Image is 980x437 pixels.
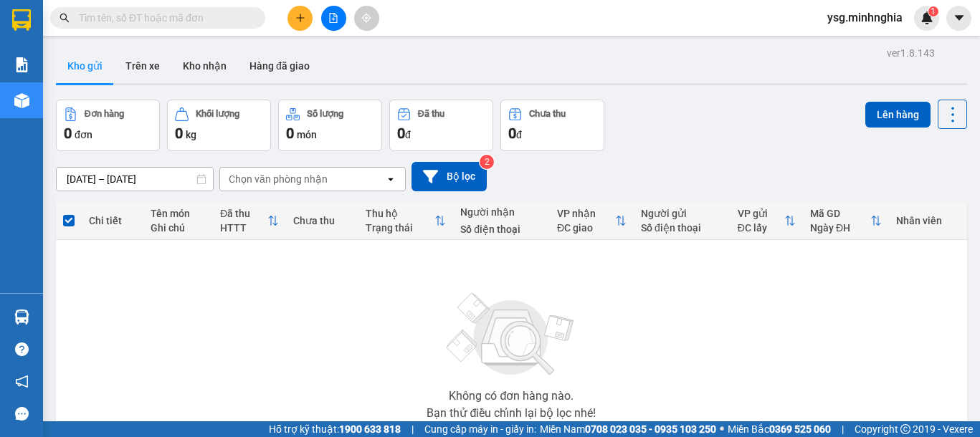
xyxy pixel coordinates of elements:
button: Đơn hàng0đơn [56,100,160,151]
span: đ [405,129,411,140]
img: icon-new-feature [920,11,933,24]
th: Toggle SortBy [550,202,634,240]
button: aim [354,6,379,31]
strong: 0708 023 035 - 0935 103 250 [585,423,716,435]
span: | [411,421,414,437]
span: aim [361,13,371,23]
div: Người gửi [641,208,723,219]
button: caret-down [946,6,971,31]
div: Đơn hàng [85,109,124,119]
div: Khối lượng [196,109,239,119]
div: Ghi chú [151,222,206,234]
div: Tên món [151,208,206,219]
input: Select a date range. [57,168,213,191]
div: Đã thu [220,208,267,219]
span: 0 [508,125,516,142]
button: Kho gửi [56,49,114,83]
strong: 0369 525 060 [769,423,831,435]
div: Số điện thoại [641,222,723,234]
button: Trên xe [114,49,171,83]
div: Ngày ĐH [810,222,870,234]
img: solution-icon [14,57,29,72]
th: Toggle SortBy [731,202,803,240]
div: Chọn văn phòng nhận [229,172,328,186]
button: Đã thu0đ [389,100,493,151]
span: message [15,407,29,421]
svg: open [385,173,396,185]
div: Trạng thái [366,222,434,234]
div: Số lượng [307,109,343,119]
span: 0 [64,125,72,142]
span: search [60,13,70,23]
span: đ [516,129,522,140]
div: Không có đơn hàng nào. [449,390,574,402]
div: VP nhận [557,208,615,219]
span: | [842,421,844,437]
div: Đã thu [418,109,444,119]
div: ver 1.8.143 [887,45,935,61]
span: 0 [397,125,405,142]
span: kg [186,129,196,140]
input: Tìm tên, số ĐT hoặc mã đơn [79,10,248,26]
div: Số điện thoại [460,224,543,235]
img: warehouse-icon [14,93,29,108]
button: Chưa thu0đ [500,100,604,151]
button: Hàng đã giao [238,49,321,83]
span: Cung cấp máy in - giấy in: [424,421,536,437]
sup: 2 [480,155,494,169]
span: Miền Bắc [728,421,831,437]
span: 1 [931,6,936,16]
span: ⚪️ [720,426,724,432]
button: file-add [321,6,346,31]
span: plus [295,13,305,23]
div: ĐC giao [557,222,615,234]
img: logo-vxr [12,9,31,31]
button: Bộ lọc [411,162,487,191]
span: 0 [286,125,294,142]
span: Hỗ trợ kỹ thuật: [269,421,401,437]
div: Chưa thu [529,109,566,119]
th: Toggle SortBy [358,202,453,240]
div: Thu hộ [366,208,434,219]
img: svg+xml;base64,PHN2ZyBjbGFzcz0ibGlzdC1wbHVnX19zdmciIHhtbG5zPSJodHRwOi8vd3d3LnczLm9yZy8yMDAwL3N2Zy... [439,284,583,385]
th: Toggle SortBy [213,202,285,240]
strong: 1900 633 818 [339,423,401,435]
img: warehouse-icon [14,309,29,325]
div: ĐC lấy [738,222,784,234]
button: Kho nhận [171,49,238,83]
div: HTTT [220,222,267,234]
div: Mã GD [810,208,870,219]
span: file-add [328,13,338,23]
span: notification [15,375,29,388]
span: ysg.minhnghia [816,9,914,27]
button: Số lượng0món [278,100,382,151]
span: Miền Nam [540,421,716,437]
span: đơn [75,129,92,140]
span: copyright [900,424,910,434]
button: Lên hàng [865,102,931,128]
div: Người nhận [460,206,543,218]
div: Chi tiết [89,215,136,226]
span: 0 [175,125,183,142]
div: Bạn thử điều chỉnh lại bộ lọc nhé! [427,408,596,419]
button: Khối lượng0kg [167,100,271,151]
sup: 1 [928,6,938,16]
div: VP gửi [738,208,784,219]
span: question-circle [15,342,29,356]
span: caret-down [953,11,966,24]
th: Toggle SortBy [803,202,889,240]
span: món [297,129,317,140]
div: Chưa thu [293,215,351,226]
button: plus [287,6,313,31]
div: Nhân viên [896,215,960,226]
